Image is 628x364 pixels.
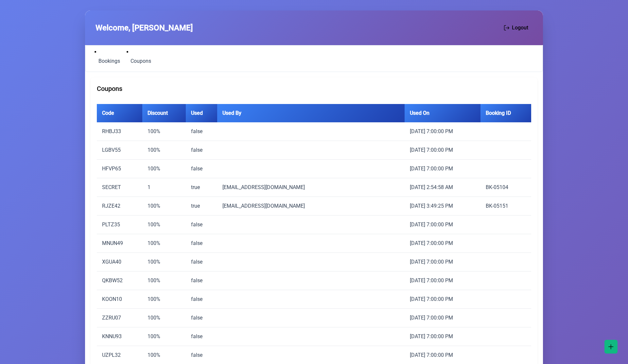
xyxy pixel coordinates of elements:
[96,22,193,34] span: Welcome, [PERSON_NAME]
[405,309,480,327] td: [DATE] 7:00:00 PM
[97,290,142,309] td: KOON10
[480,178,531,197] td: BK-05104
[217,104,405,122] th: Used By
[97,84,531,94] div: Coupons
[405,290,480,309] td: [DATE] 7:00:00 PM
[97,197,142,216] td: RJZE42
[142,253,186,271] td: 100%
[186,141,217,160] td: false
[217,197,405,216] td: [EMAIL_ADDRESS][DOMAIN_NAME]
[217,178,405,197] td: [EMAIL_ADDRESS][DOMAIN_NAME]
[142,216,186,234] td: 100%
[186,178,217,197] td: true
[142,160,186,178] td: 100%
[97,327,142,346] td: KNNU93
[142,104,186,122] th: Discount
[97,216,142,234] td: PLTZ35
[186,197,217,216] td: true
[98,59,120,64] span: Bookings
[142,271,186,290] td: 100%
[186,216,217,234] td: false
[127,48,155,66] li: Coupons
[142,141,186,160] td: 100%
[97,271,142,290] td: QKBW52
[142,197,186,216] td: 100%
[97,141,142,160] td: LGBV55
[142,122,186,141] td: 100%
[186,271,217,290] td: false
[405,178,480,197] td: [DATE] 2:54:58 AM
[500,21,532,35] button: Logout
[405,216,480,234] td: [DATE] 7:00:00 PM
[186,327,217,346] td: false
[186,234,217,253] td: false
[405,104,480,122] th: Used On
[97,309,142,327] td: ZZRU07
[186,122,217,141] td: false
[95,48,124,66] li: Bookings
[405,122,480,141] td: [DATE] 7:00:00 PM
[480,197,531,216] td: BK-05151
[405,141,480,160] td: [DATE] 7:00:00 PM
[131,59,151,64] span: Coupons
[405,327,480,346] td: [DATE] 7:00:00 PM
[512,24,528,32] span: Logout
[142,309,186,327] td: 100%
[97,160,142,178] td: HFVP65
[186,290,217,309] td: false
[405,160,480,178] td: [DATE] 7:00:00 PM
[95,56,124,66] a: Bookings
[186,160,217,178] td: false
[97,253,142,271] td: XGUA40
[97,104,142,122] th: Code
[405,197,480,216] td: [DATE] 3:49:25 PM
[97,234,142,253] td: MNUN49
[142,234,186,253] td: 100%
[405,271,480,290] td: [DATE] 7:00:00 PM
[405,234,480,253] td: [DATE] 7:00:00 PM
[142,290,186,309] td: 100%
[127,56,155,66] a: Coupons
[405,253,480,271] td: [DATE] 7:00:00 PM
[186,253,217,271] td: false
[97,122,142,141] td: RHBJ33
[142,327,186,346] td: 100%
[480,104,531,122] th: Booking ID
[142,178,186,197] td: 1
[186,104,217,122] th: Used
[97,178,142,197] td: SECRET
[186,309,217,327] td: false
